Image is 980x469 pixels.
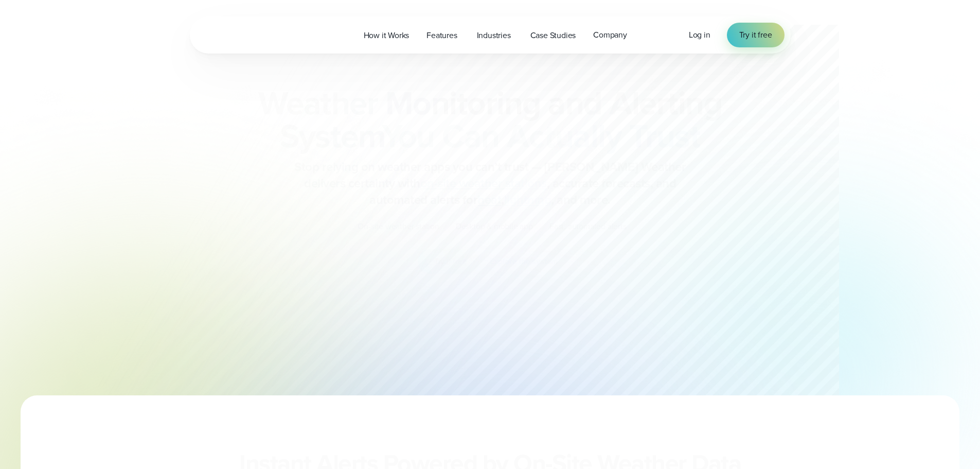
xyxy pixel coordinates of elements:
a: Case Studies [522,25,585,46]
span: Industries [477,29,511,42]
span: Try it free [739,29,772,41]
span: Features [426,29,457,42]
a: Log in [689,29,710,41]
a: How it Works [355,25,418,46]
a: Try it free [727,23,785,47]
span: Company [593,29,627,41]
span: Case Studies [530,29,576,42]
span: How it Works [364,29,409,42]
